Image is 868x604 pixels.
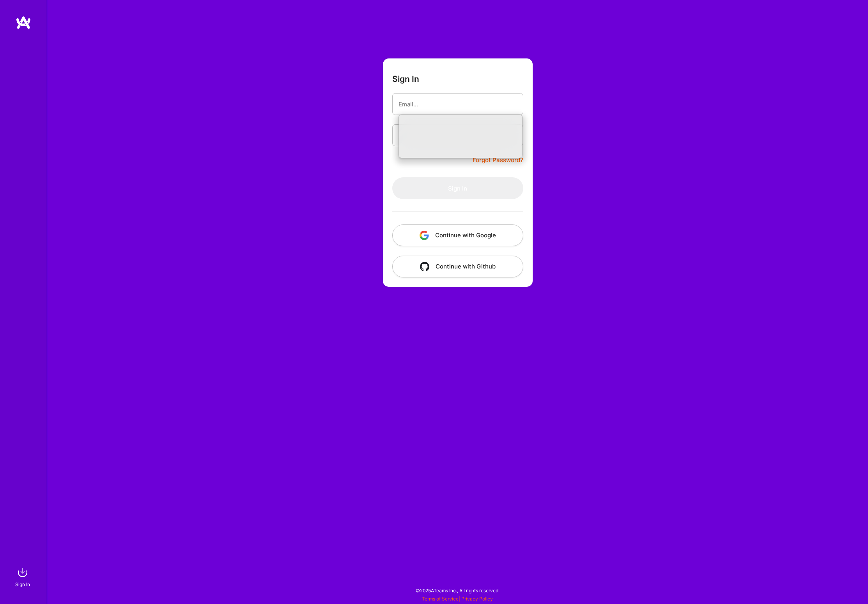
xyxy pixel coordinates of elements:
[473,155,523,165] a: Forgot Password?
[420,231,429,240] img: icon
[16,16,31,30] img: logo
[392,224,523,246] button: Continue with Google
[399,94,517,114] input: Email...
[15,580,30,588] div: Sign In
[422,596,493,602] span: |
[392,177,523,199] button: Sign In
[392,74,419,84] h3: Sign In
[16,565,30,588] a: sign inSign In
[461,596,493,602] a: Privacy Policy
[15,565,30,580] img: sign in
[420,262,429,271] img: icon
[392,256,523,277] button: Continue with Github
[47,581,868,600] div: © 2025 ATeams Inc., All rights reserved.
[422,596,459,602] a: Terms of Service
